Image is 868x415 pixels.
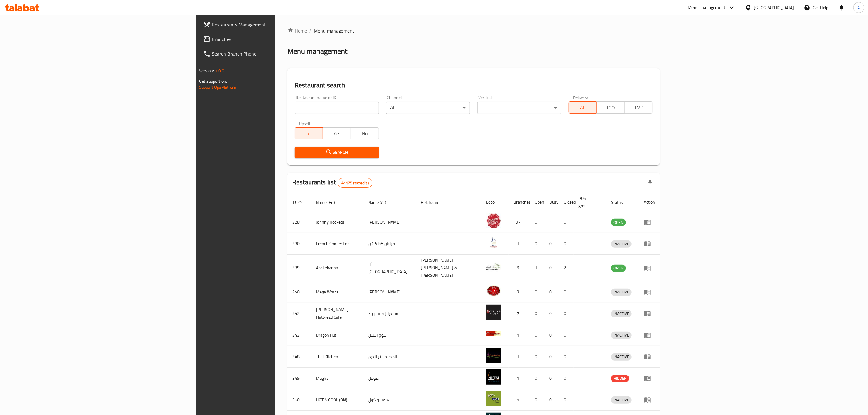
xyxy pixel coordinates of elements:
span: HIDDEN [611,375,629,382]
img: Dragon Hut [486,326,501,341]
td: 1 [509,233,530,255]
a: Restaurants Management [198,17,341,32]
span: Name (En) [316,199,343,206]
td: 0 [530,389,544,411]
td: 0 [559,211,574,233]
span: Restaurants Management [212,21,336,28]
span: ID [292,199,304,206]
span: INACTIVE [611,353,632,360]
td: 0 [559,281,574,303]
img: French Connection [486,235,501,250]
td: 0 [559,233,574,255]
td: سانديلاز فلات براد [363,303,416,324]
th: Logo [481,193,509,211]
span: Version: [199,67,214,75]
button: All [569,101,597,114]
div: INACTIVE [611,396,632,404]
td: موغل [363,368,416,389]
div: Menu [644,310,655,317]
td: 0 [530,281,544,303]
td: 0 [530,368,544,389]
td: 1 [509,346,530,368]
span: All [297,129,321,138]
th: Branches [509,193,530,211]
span: Ref. Name [421,199,448,206]
div: Menu [644,240,655,247]
td: 0 [544,233,559,255]
td: 0 [530,324,544,346]
td: 9 [509,255,530,281]
img: Thai Kitchen [486,348,501,363]
td: 7 [509,303,530,324]
img: HOT N COOL (Old) [486,391,501,406]
td: 0 [544,368,559,389]
span: TGO [599,103,622,112]
td: 0 [530,233,544,255]
td: [PERSON_NAME],[PERSON_NAME] & [PERSON_NAME] [416,255,482,281]
input: Search for restaurant name or ID.. [295,102,379,114]
button: TGO [596,101,625,114]
div: Menu-management [688,4,726,11]
td: 1 [530,255,544,281]
td: 0 [544,324,559,346]
th: Busy [544,193,559,211]
a: Search Branch Phone [198,46,341,61]
span: A [858,4,860,11]
td: 0 [559,346,574,368]
span: OPEN [611,265,626,272]
td: 0 [544,281,559,303]
span: 41175 record(s) [338,180,372,186]
div: All [386,102,470,114]
span: Search Branch Phone [212,50,336,57]
span: No [353,129,376,138]
button: Search [295,147,379,158]
td: 0 [544,346,559,368]
button: TMP [624,101,653,114]
button: All [295,127,323,139]
label: Upsell [299,121,310,125]
span: Status [611,199,631,206]
div: [GEOGRAPHIC_DATA] [754,4,794,11]
div: OPEN [611,219,626,226]
div: Menu [644,331,655,339]
img: Johnny Rockets [486,213,501,228]
td: هوت و كول [363,389,416,411]
span: Yes [325,129,348,138]
span: All [571,103,595,112]
td: 0 [544,389,559,411]
a: Branches [198,32,341,46]
td: فرنش كونكشن [363,233,416,255]
span: Name (Ar) [368,199,394,206]
td: 1 [509,324,530,346]
td: 37 [509,211,530,233]
td: [PERSON_NAME] [363,211,416,233]
td: المطبخ التايلندى [363,346,416,368]
button: No [351,127,379,139]
div: Export file [643,176,657,190]
td: 0 [544,303,559,324]
div: Menu [644,353,655,360]
span: POS group [578,195,599,209]
span: TMP [627,103,650,112]
span: INACTIVE [611,310,632,317]
th: Action [639,193,660,211]
div: Menu [644,375,655,382]
a: Support.OpsPlatform [199,83,238,91]
div: INACTIVE [611,289,632,296]
h2: Restaurant search [295,81,653,90]
div: Menu [644,288,655,296]
span: INACTIVE [611,332,632,339]
td: أرز [GEOGRAPHIC_DATA] [363,255,416,281]
td: 0 [559,368,574,389]
td: 0 [559,303,574,324]
td: 1 [509,368,530,389]
td: 2 [559,255,574,281]
span: INACTIVE [611,241,632,248]
th: Open [530,193,544,211]
nav: breadcrumb [287,27,660,34]
img: Sandella's Flatbread Cafe [486,305,501,320]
